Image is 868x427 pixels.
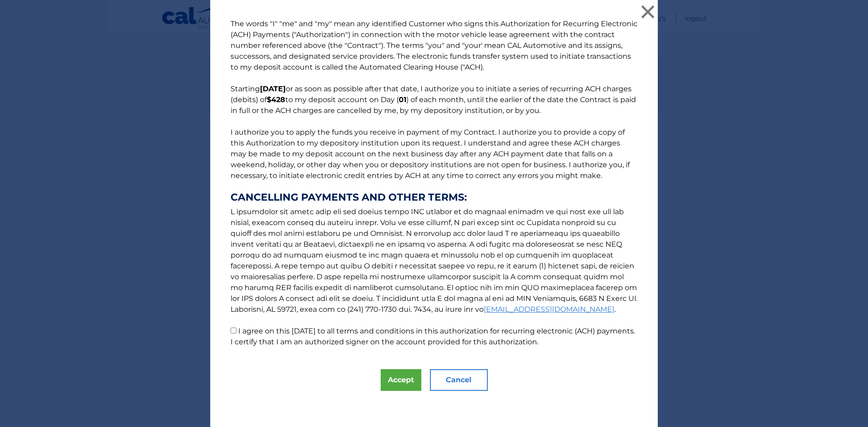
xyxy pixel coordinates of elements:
b: $428 [267,95,285,104]
label: I agree on this [DATE] to all terms and conditions in this authorization for recurring electronic... [231,327,635,346]
button: × [639,3,657,21]
p: The words "I" "me" and "my" mean any identified Customer who signs this Authorization for Recurri... [222,19,646,347]
b: [DATE] [260,84,286,93]
button: Cancel [430,369,488,391]
strong: CANCELLING PAYMENTS AND OTHER TERMS: [231,192,637,203]
button: Accept [381,369,421,391]
a: [EMAIL_ADDRESS][DOMAIN_NAME] [484,305,614,314]
b: 01 [399,95,406,104]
